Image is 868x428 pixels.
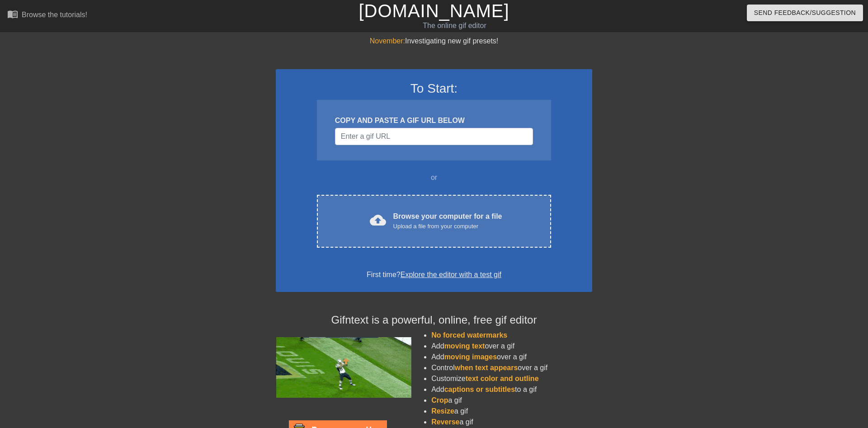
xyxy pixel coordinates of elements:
[431,384,592,395] li: Add to a gif
[431,331,507,339] span: No forced watermarks
[431,352,592,362] li: Add over a gif
[288,81,580,96] h3: To Start:
[747,5,863,21] button: Send Feedback/Suggestion
[335,128,533,145] input: Username
[7,9,18,19] span: menu_book
[431,406,592,417] li: a gif
[431,373,592,384] li: Customize
[444,353,497,361] span: moving images
[431,396,448,404] span: Crop
[754,7,856,19] span: Send Feedback/Suggestion
[359,1,509,21] a: [DOMAIN_NAME]
[393,211,502,231] div: Browse your computer for a file
[431,395,592,406] li: a gif
[431,341,592,352] li: Add over a gif
[276,337,411,398] img: football_small.gif
[444,342,485,350] span: moving text
[466,375,539,382] span: text color and outline
[335,115,533,126] div: COPY AND PASTE A GIF URL BELOW
[401,271,501,278] a: Explore the editor with a test gif
[299,172,569,183] div: or
[431,362,592,373] li: Control over a gif
[431,417,592,428] li: a gif
[276,314,592,327] h4: Gifntext is a powerful, online, free gif editor
[431,407,454,415] span: Resize
[22,11,87,19] div: Browse the tutorials!
[455,364,518,372] span: when text appears
[444,386,515,393] span: captions or subtitles
[370,212,386,228] span: cloud_upload
[276,36,592,47] div: Investigating new gif presets!
[294,20,615,31] div: The online gif editor
[393,222,502,231] div: Upload a file from your computer
[7,9,87,23] a: Browse the tutorials!
[370,37,405,45] span: November:
[431,418,459,426] span: Reverse
[288,269,580,280] div: First time?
